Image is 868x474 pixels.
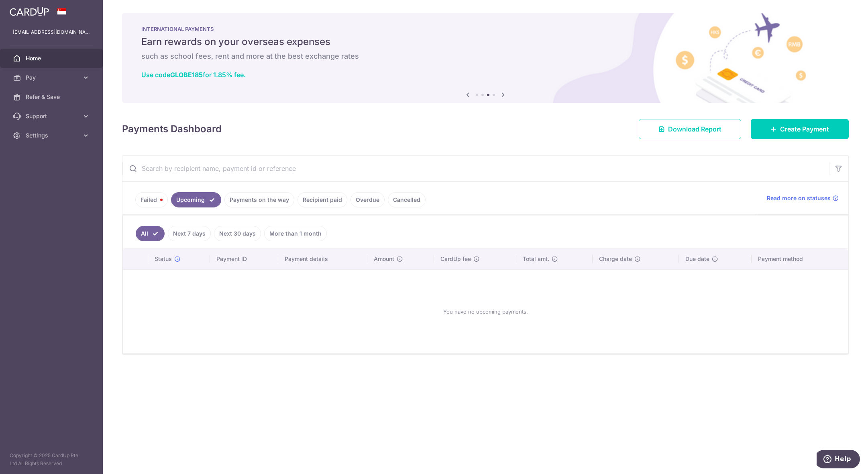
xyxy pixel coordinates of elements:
[751,119,849,139] a: Create Payment
[767,194,839,202] a: Read more on statuses
[26,112,79,120] span: Support
[297,192,347,207] a: Recipient paid
[26,74,79,82] span: Pay
[350,192,385,207] a: Overdue
[523,255,549,263] span: Total amt.
[135,192,168,207] a: Failed
[136,226,165,241] a: All
[170,71,203,79] b: GLOBE185
[388,192,426,207] a: Cancelled
[122,13,849,103] img: International Payment Banner
[599,255,632,263] span: Charge date
[26,54,79,62] span: Home
[141,71,246,79] a: Use codeGLOBE185for 1.85% fee.
[817,450,860,470] iframe: Opens a widget where you can find more information
[122,156,829,181] input: Search by recipient name, payment id or reference
[780,124,829,134] span: Create Payment
[264,226,327,241] a: More than 1 month
[132,276,838,347] div: You have no upcoming payments.
[26,131,79,140] span: Settings
[278,248,367,269] th: Payment details
[374,255,394,263] span: Amount
[141,26,829,32] p: INTERNATIONAL PAYMENTS
[668,124,721,134] span: Download Report
[685,255,709,263] span: Due date
[224,192,294,207] a: Payments on the way
[752,248,848,269] th: Payment method
[171,192,221,207] a: Upcoming
[10,6,49,16] img: CardUp
[168,226,211,241] a: Next 7 days
[639,119,741,139] a: Download Report
[214,226,261,241] a: Next 30 days
[26,93,79,101] span: Refer & Save
[13,28,90,36] p: [EMAIL_ADDRESS][DOMAIN_NAME]
[141,51,829,61] h6: such as school fees, rent and more at the best exchange rates
[122,122,222,136] h4: Payments Dashboard
[767,194,831,202] span: Read more on statuses
[155,255,172,263] span: Status
[440,255,471,263] span: CardUp fee
[141,35,829,48] h5: Earn rewards on your overseas expenses
[210,248,279,269] th: Payment ID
